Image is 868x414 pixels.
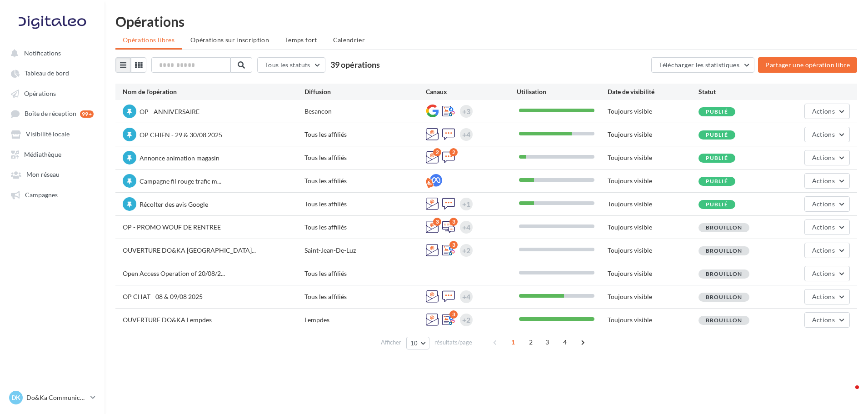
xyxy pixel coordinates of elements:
[837,383,859,405] iframe: Intercom live chat
[24,150,61,158] span: Médiathèque
[80,110,94,118] div: 99+
[517,87,608,96] div: Utilisation
[5,65,99,81] a: Tableau de bord
[524,335,538,349] span: 2
[5,85,99,101] a: Opérations
[449,310,458,319] div: 3
[812,200,835,208] span: Actions
[5,105,99,122] a: Boîte de réception 99+
[140,177,221,185] span: Campagne fil rouge trafic m...
[804,196,850,212] button: Actions
[706,108,728,115] span: Publié
[285,36,317,44] span: Temps fort
[5,166,99,182] a: Mon réseau
[410,339,418,347] span: 10
[11,393,20,402] span: DK
[706,317,743,324] span: Brouillon
[304,87,426,96] div: Diffusion
[608,130,698,139] div: Toujours visible
[812,316,835,324] span: Actions
[304,292,426,301] div: Tous les affiliés
[449,218,458,226] div: 3
[804,173,850,189] button: Actions
[608,246,698,255] div: Toujours visible
[812,223,835,231] span: Actions
[140,200,208,208] span: Récolter des avis Google
[426,87,517,96] div: Canaux
[608,223,698,232] div: Toujours visible
[804,266,850,281] button: Actions
[304,153,426,162] div: Tous les affiliés
[123,246,256,254] span: OUVERTURE DO&KA [GEOGRAPHIC_DATA]...
[462,290,470,303] div: +4
[706,270,743,277] span: Brouillon
[706,131,728,138] span: Publié
[123,269,225,277] span: Open Access Operation of 20/08/2...
[659,61,739,69] span: Télécharger les statistiques
[304,269,426,278] div: Tous les affiliés
[804,104,850,119] button: Actions
[7,389,97,406] a: DK Do&Ka Communication
[5,45,95,61] button: Notifications
[115,15,857,28] div: Opérations
[706,178,728,185] span: Publié
[706,224,743,231] span: Brouillon
[812,177,835,185] span: Actions
[812,107,835,115] span: Actions
[304,315,426,324] div: Lempdes
[140,131,222,139] span: OP CHIEN - 29 & 30/08 2025
[506,335,520,349] span: 1
[804,127,850,142] button: Actions
[190,36,269,44] span: Opérations sur inscription
[608,315,698,324] div: Toujours visible
[804,312,850,328] button: Actions
[257,57,325,73] button: Tous les statuts
[804,150,850,165] button: Actions
[304,223,426,232] div: Tous les affiliés
[5,125,99,142] a: Visibilité locale
[608,200,698,209] div: Toujours visible
[25,191,58,199] span: Campagnes
[462,105,470,118] div: +3
[462,314,470,326] div: +2
[123,316,212,324] span: OUVERTURE DO&KA Lempdes
[804,289,850,304] button: Actions
[449,148,458,156] div: 2
[304,107,426,116] div: Besancon
[706,201,728,208] span: Publié
[812,246,835,254] span: Actions
[462,221,470,234] div: +4
[333,36,365,44] span: Calendrier
[265,61,310,69] span: Tous les statuts
[24,49,61,57] span: Notifications
[123,87,304,96] div: Nom de l'opération
[462,244,470,257] div: +2
[540,335,554,349] span: 3
[26,171,60,179] span: Mon réseau
[433,148,441,156] div: 2
[706,247,743,254] span: Brouillon
[651,57,754,73] button: Télécharger les statistiques
[5,186,99,203] a: Campagnes
[304,176,426,185] div: Tous les affiliés
[449,241,458,249] div: 3
[123,293,203,300] span: OP CHAT - 08 & 09/08 2025
[698,87,789,96] div: Statut
[434,338,472,347] span: résultats/page
[608,107,698,116] div: Toujours visible
[433,218,441,226] div: 3
[706,294,743,300] span: Brouillon
[706,155,728,161] span: Publié
[381,338,401,347] span: Afficher
[804,219,850,235] button: Actions
[140,154,219,162] span: Annonce animation magasin
[304,246,426,255] div: Saint-Jean-De-Luz
[26,130,70,138] span: Visibilité locale
[758,57,857,73] button: Partager une opération libre
[804,243,850,258] button: Actions
[608,269,698,278] div: Toujours visible
[608,176,698,185] div: Toujours visible
[26,393,87,402] p: Do&Ka Communication
[462,198,470,210] div: +1
[406,337,429,349] button: 10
